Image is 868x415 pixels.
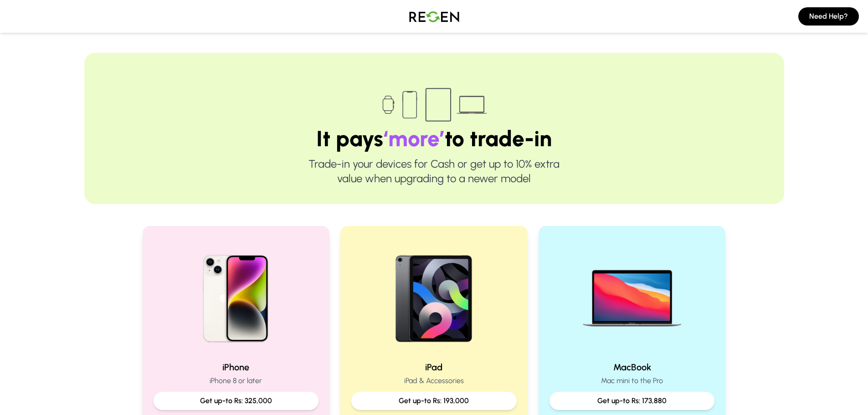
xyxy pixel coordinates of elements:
[798,7,859,26] button: Need Help?
[113,128,755,149] h1: It pays to trade-in
[377,82,491,128] img: Trade-in devices
[154,361,319,374] h2: iPhone
[113,157,755,186] p: Trade-in your devices for Cash or get up to 10% extra value when upgrading to a newer model
[351,361,517,374] h2: iPad
[375,237,492,354] img: iPad
[161,395,312,406] p: Get up-to Rs: 325,000
[359,395,509,406] p: Get up-to Rs: 193,000
[574,237,690,354] img: MacBook
[154,375,319,386] p: iPhone 8 or later
[351,375,517,386] p: iPad & Accessories
[178,237,294,354] img: iPhone
[550,361,715,374] h2: MacBook
[402,4,466,29] img: Logo
[550,375,715,386] p: Mac mini to the Pro
[557,395,708,406] p: Get up-to Rs: 173,880
[383,125,445,152] span: ‘more’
